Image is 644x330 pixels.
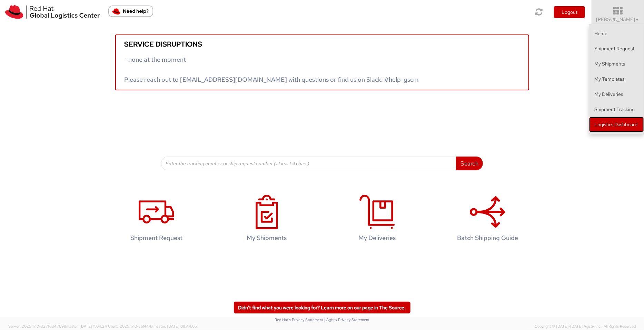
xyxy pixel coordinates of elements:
a: Red Hat's Privacy Statement [275,317,323,322]
h4: My Shipments [222,234,311,241]
a: Shipment Request [589,41,644,56]
a: Batch Shipping Guide [436,188,539,252]
span: ▼ [635,17,640,22]
a: | Agistix Privacy Statement [324,317,369,322]
a: Didn't find what you were looking for? Learn more on our page in The Source. [234,302,410,313]
button: Logout [554,6,585,18]
button: Need help? [108,6,153,17]
h4: My Deliveries [333,234,422,241]
a: My Deliveries [589,87,644,102]
a: Shipment Request [105,188,208,252]
a: My Shipments [589,56,644,71]
span: Client: 2025.17.0-cb14447 [108,324,197,329]
a: Shipment Tracking [589,102,644,117]
a: My Deliveries [326,188,429,252]
input: Enter the tracking number or ship request number (at least 4 chars) [161,157,457,170]
h4: Shipment Request [112,234,201,241]
span: master, [DATE] 11:04:24 [66,324,107,329]
span: [PERSON_NAME] [596,16,640,22]
a: Home [589,26,644,41]
h4: Batch Shipping Guide [443,234,532,241]
a: Logistics Dashboard [589,117,644,132]
h5: Service disruptions [125,40,520,48]
button: Search [456,157,483,170]
span: Server: 2025.17.0-327f6347098 [8,324,107,329]
img: rh-logistics-00dfa346123c4ec078e1.svg [5,5,100,19]
a: Service disruptions - none at the moment Please reach out to [EMAIL_ADDRESS][DOMAIN_NAME] with qu... [115,34,529,90]
a: My Templates [589,71,644,87]
a: My Shipments [215,188,319,252]
span: - none at the moment Please reach out to [EMAIL_ADDRESS][DOMAIN_NAME] with questions or find us o... [125,56,419,83]
span: master, [DATE] 08:44:05 [153,324,197,329]
span: Copyright © [DATE]-[DATE] Agistix Inc., All Rights Reserved [535,324,636,329]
